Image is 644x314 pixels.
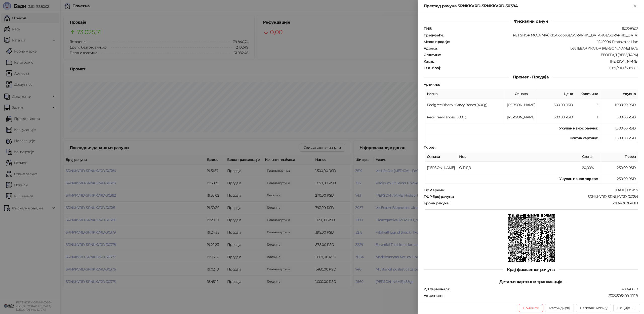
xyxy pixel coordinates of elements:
strong: Укупан износ пореза: [559,176,598,181]
td: 250,00 RSD [600,174,638,184]
th: Назив [425,89,505,99]
td: Pedigree Biscrok Gravy Bones (400g) [425,99,505,111]
td: Pedigree Markies (500g) [425,111,505,123]
div: [DATE] 19:51:57 [445,188,638,192]
button: Поништи [519,304,543,312]
th: Укупно [600,89,638,99]
td: 1 [575,111,600,123]
td: 500,00 RSD [537,111,575,123]
td: 500,00 RSD [600,111,638,123]
strong: Бројач рачуна : [424,201,449,205]
th: Ознака [425,152,457,162]
div: 110228902 [432,26,638,31]
div: 4994001B [450,287,638,291]
strong: Укупан износ рачуна : [559,126,598,130]
strong: Акцептант : [424,293,443,298]
td: 20,00% [580,162,600,174]
th: Порез [600,152,638,162]
td: 1.000,00 RSD [600,99,638,111]
strong: Артикли : [424,82,440,87]
span: Направи копију [580,306,607,310]
th: Стопа [580,152,600,162]
strong: Предузеће : [424,33,444,37]
button: Close [632,3,638,9]
th: Цена [537,89,575,99]
strong: Место продаје : [424,39,450,44]
button: Рефундирај [545,304,574,312]
strong: Касир : [424,59,435,64]
span: Фискални рачун [510,19,552,24]
div: 1249994-Prodavnica Lion [450,39,638,44]
div: Преглед рачуна SRNKKVRD-SRNKKVRD-30384 [424,3,632,9]
strong: Општина : [424,53,441,57]
td: 250,00 RSD [600,162,638,174]
span: Детаљи картичне трансакције [495,279,566,284]
div: 30194/30384ПП [450,201,638,205]
img: QR код [508,214,555,262]
div: БЕОГРАД (ЗВЕЗДАРА) [441,53,638,57]
strong: ПИБ : [424,26,432,31]
div: БУЛЕВАР КРАЉА [PERSON_NAME] 197Б [438,46,638,51]
strong: Платна картица : [570,136,598,140]
th: Име [457,152,580,162]
th: Ознака [505,89,537,99]
td: 1.500,00 RSD [600,123,638,133]
td: 2 [575,99,600,111]
strong: ПФР време : [424,188,445,192]
td: [PERSON_NAME] [505,111,537,123]
strong: ПОС број : [424,66,440,70]
strong: Порез : [424,145,435,150]
td: [PERSON_NAME] [505,99,537,111]
div: SRNKKVRD-SRNKKVRD-30384 [454,194,638,199]
div: 1289/3.11.1-f588002 [441,66,638,70]
div: 213205954994FFB [444,293,638,298]
span: Крај фискалног рачуна [503,267,559,272]
div: Опције [617,306,630,310]
strong: ПФР број рачуна : [424,194,454,199]
strong: ИД терминала : [424,287,450,291]
button: Опције [613,304,640,312]
strong: Адреса : [424,46,437,51]
div: [PERSON_NAME] [435,59,638,64]
td: О-ПДВ [457,162,580,174]
span: Промет - Продаја [509,75,553,79]
td: 1.500,00 RSD [600,133,638,143]
th: Количина [575,89,600,99]
td: 500,00 RSD [537,99,575,111]
td: [PERSON_NAME] [425,162,457,174]
button: Направи копију [576,304,611,312]
div: PET SHOP MOJA MAČKICA doo [GEOGRAPHIC_DATA]-[GEOGRAPHIC_DATA] [445,33,638,37]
